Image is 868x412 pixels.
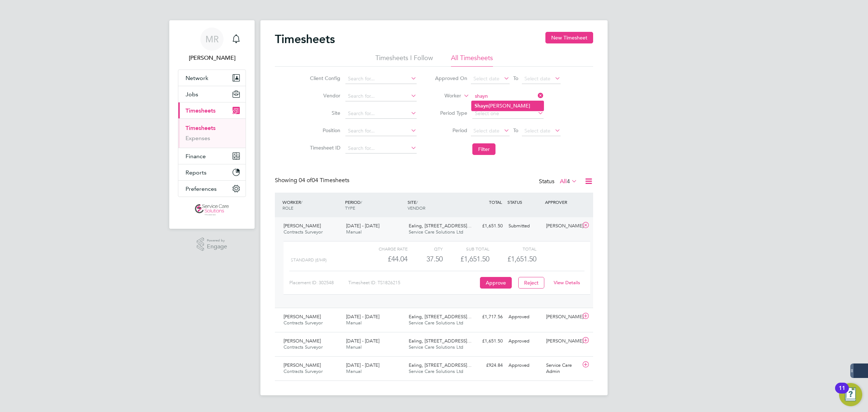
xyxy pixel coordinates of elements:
input: Search for... [345,74,417,84]
span: Select date [524,127,550,134]
span: Reports [186,169,207,176]
span: Contracts Surveyor [284,368,323,374]
a: Expenses [186,135,210,142]
div: £1,651.50 [443,253,489,265]
a: Timesheets [186,125,216,131]
a: View Details [554,279,580,286]
span: To [511,73,520,83]
button: Jobs [178,86,246,102]
a: MR[PERSON_NAME] [178,28,246,62]
input: Search for... [345,126,417,136]
input: Search for... [345,109,417,119]
a: Powered byEngage [197,237,227,251]
input: Search for... [472,91,544,101]
span: Finance [186,153,206,160]
div: STATUS [506,196,543,209]
div: Status [539,177,579,187]
span: Ealing, [STREET_ADDRESS]… [409,314,472,320]
span: [DATE] - [DATE] [346,362,379,368]
span: Manual [346,229,362,235]
a: Go to home page [178,204,246,216]
span: Manual [346,368,362,374]
span: Matt Robson [178,54,246,62]
div: Sub Total [443,244,489,253]
button: Finance [178,148,246,164]
div: £44.04 [361,253,408,265]
span: Contracts Surveyor [284,344,323,350]
span: Contracts Surveyor [284,320,323,326]
div: Total [489,244,536,253]
label: Site [308,110,340,116]
button: Network [178,70,246,86]
span: Ealing, [STREET_ADDRESS]… [409,362,472,368]
span: TOTAL [489,199,502,205]
li: [PERSON_NAME] [472,101,544,111]
button: Timesheets [178,102,246,118]
button: Approve [480,277,512,289]
b: Shayn [475,103,489,109]
button: Filter [472,143,495,155]
div: Approved [506,311,543,323]
span: Select date [524,75,550,82]
span: / [301,199,302,205]
span: [PERSON_NAME] [284,338,321,344]
span: [DATE] - [DATE] [346,223,379,229]
span: Timesheets [186,107,216,114]
span: Select date [473,75,499,82]
span: Manual [346,320,362,326]
span: Service Care Solutions Ltd [409,368,463,374]
li: All Timesheets [451,54,493,67]
div: £924.84 [468,360,506,371]
span: ROLE [282,205,293,211]
div: Placement ID: 302548 [289,277,348,289]
input: Select one [472,109,544,119]
div: £1,651.50 [468,335,506,347]
div: Approved [506,335,543,347]
span: £1,651.50 [507,255,536,263]
label: Worker [429,92,461,100]
img: servicecare-logo-retina.png [195,204,229,216]
button: New Timesheet [545,32,593,43]
span: [DATE] - [DATE] [346,314,379,320]
div: PERIOD [343,196,406,214]
span: / [416,199,418,205]
label: Timesheet ID [308,144,340,151]
label: Period [435,127,467,134]
label: Position [308,127,340,134]
span: [PERSON_NAME] [284,223,321,229]
span: 04 of [299,177,312,184]
span: Jobs [186,91,198,98]
div: Timesheets [178,118,246,148]
div: SITE [406,196,468,214]
span: 04 Timesheets [299,177,349,184]
nav: Main navigation [169,20,255,229]
li: Timesheets I Follow [375,54,433,67]
span: Manual [346,344,362,350]
div: Approved [506,360,543,371]
span: [PERSON_NAME] [284,314,321,320]
label: All [560,178,577,185]
div: QTY [408,244,443,253]
button: Open Resource Center, 11 new notifications [839,383,862,406]
span: MR [205,34,219,44]
span: Engage [207,244,227,250]
span: Powered by [207,237,227,244]
span: [DATE] - [DATE] [346,338,379,344]
div: [PERSON_NAME] [543,220,581,232]
label: Approved On [435,75,467,81]
span: / [361,199,362,205]
span: Service Care Solutions Ltd [409,320,463,326]
span: 4 [567,178,570,185]
div: Submitted [506,220,543,232]
button: Reject [518,277,544,289]
span: Preferences [186,185,217,192]
span: Standard (£/HR) [291,257,327,262]
span: Ealing, [STREET_ADDRESS]… [409,338,472,344]
label: Period Type [435,110,467,116]
div: 11 [839,388,845,398]
span: Select date [473,127,499,134]
div: Service Care Admin [543,360,581,378]
label: Client Config [308,75,340,81]
input: Search for... [345,91,417,101]
div: 37.50 [408,253,443,265]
